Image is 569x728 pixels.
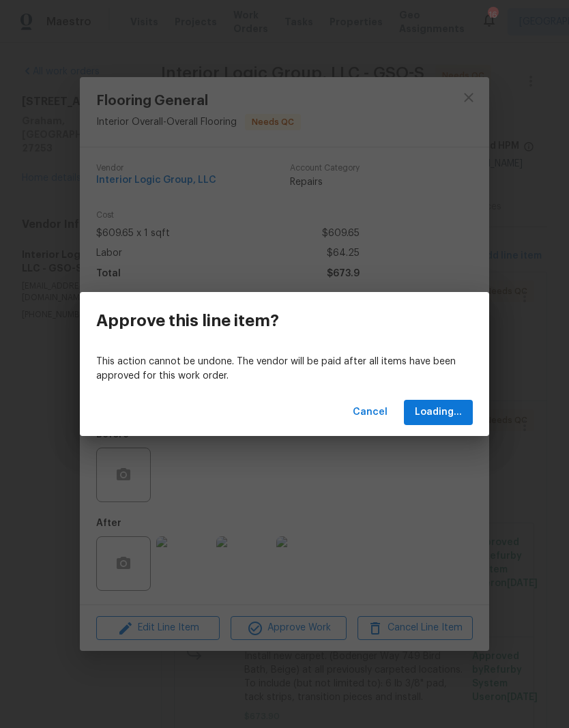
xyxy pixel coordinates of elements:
button: Cancel [347,400,393,425]
span: Loading... [415,404,462,421]
p: This action cannot be undone. The vendor will be paid after all items have been approved for this... [96,355,473,383]
h3: Approve this line item? [96,311,279,330]
button: Loading... [404,400,473,425]
span: Cancel [353,404,388,421]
